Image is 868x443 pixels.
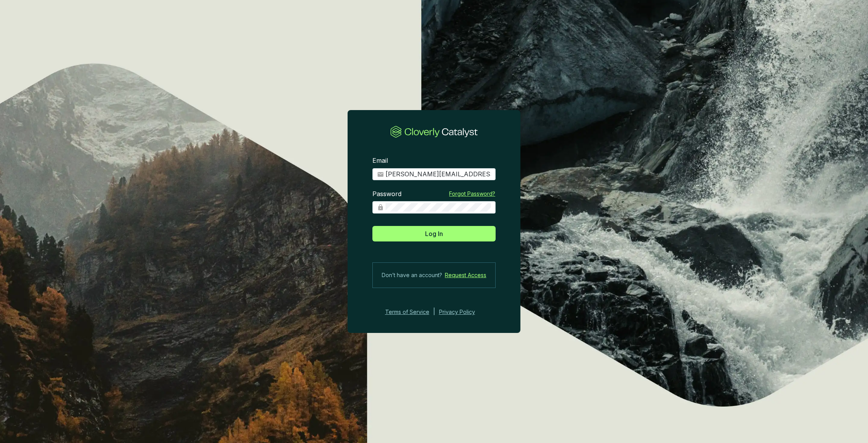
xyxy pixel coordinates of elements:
span: Don’t have an account? [382,271,442,280]
button: Log In [372,226,496,241]
a: Request Access [445,271,486,280]
div: | [433,307,435,317]
input: Email [386,170,491,179]
input: Password [386,203,491,212]
label: Email [372,157,388,165]
a: Privacy Policy [439,307,486,317]
a: Terms of Service [383,307,429,317]
a: Forgot Password? [449,190,495,198]
label: Password [372,190,401,198]
span: Log In [425,229,443,238]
